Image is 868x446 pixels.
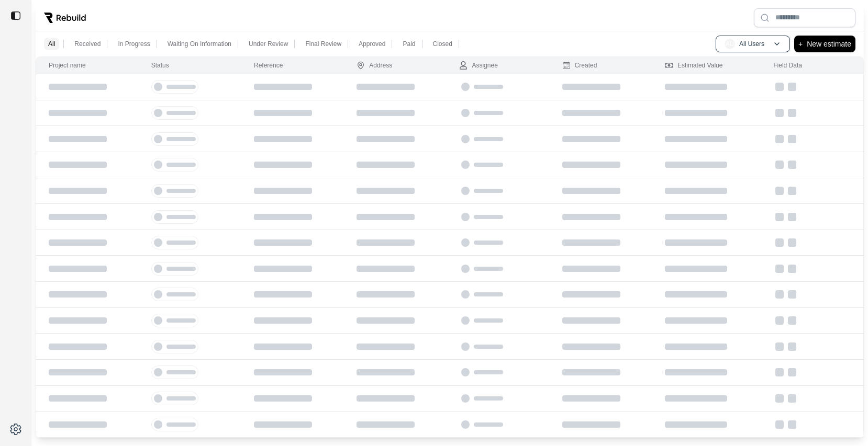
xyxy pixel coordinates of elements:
[151,61,169,70] div: Status
[357,61,392,70] div: Address
[10,10,21,21] img: toggle sidebar
[433,40,452,48] p: Closed
[249,40,288,48] p: Under Review
[807,38,851,50] p: New estimate
[725,39,735,49] span: AU
[459,61,497,70] div: Assignee
[562,61,597,70] div: Created
[168,40,231,48] p: Waiting On Information
[773,61,802,70] div: Field Data
[49,61,86,70] div: Project name
[74,40,101,48] p: Received
[305,40,341,48] p: Final Review
[44,13,86,23] img: Rebuild
[739,40,764,48] p: All Users
[794,36,855,52] button: +New estimate
[716,36,790,52] button: AUAll Users
[254,61,283,70] div: Reference
[118,40,150,48] p: In Progress
[48,40,55,48] p: All
[798,38,803,50] p: +
[359,40,385,48] p: Approved
[665,61,723,70] div: Estimated Value
[403,40,415,48] p: Paid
